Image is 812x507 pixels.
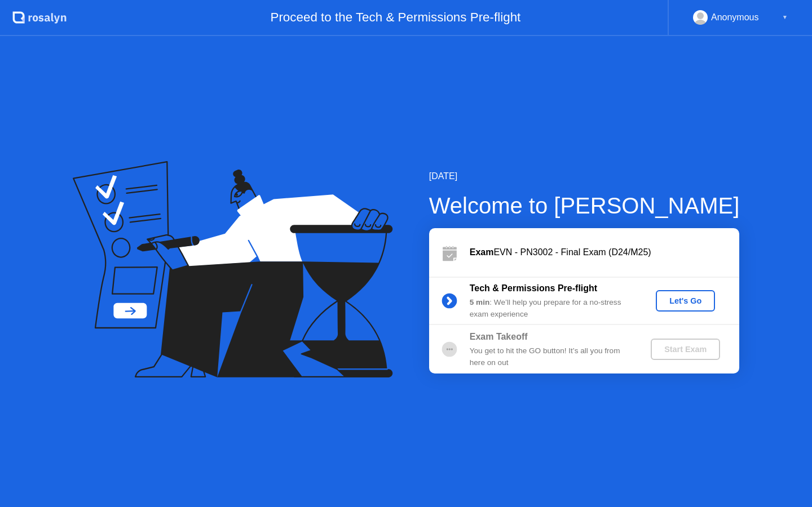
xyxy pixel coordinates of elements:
div: EVN - PN3002 - Final Exam (D24/M25) [470,246,739,259]
b: Exam [470,247,494,257]
b: Tech & Permissions Pre-flight [470,283,597,293]
div: Let's Go [660,296,710,305]
div: Welcome to [PERSON_NAME] [429,189,740,223]
button: Let's Go [656,290,715,312]
button: Start Exam [651,339,720,360]
div: ▼ [782,10,788,25]
div: You get to hit the GO button! It’s all you from here on out [470,345,632,368]
b: 5 min [470,298,490,306]
b: Exam Takeoff [470,332,528,341]
div: : We’ll help you prepare for a no-stress exam experience [470,297,632,320]
div: Anonymous [711,10,759,25]
div: Start Exam [655,345,716,354]
div: [DATE] [429,170,740,183]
